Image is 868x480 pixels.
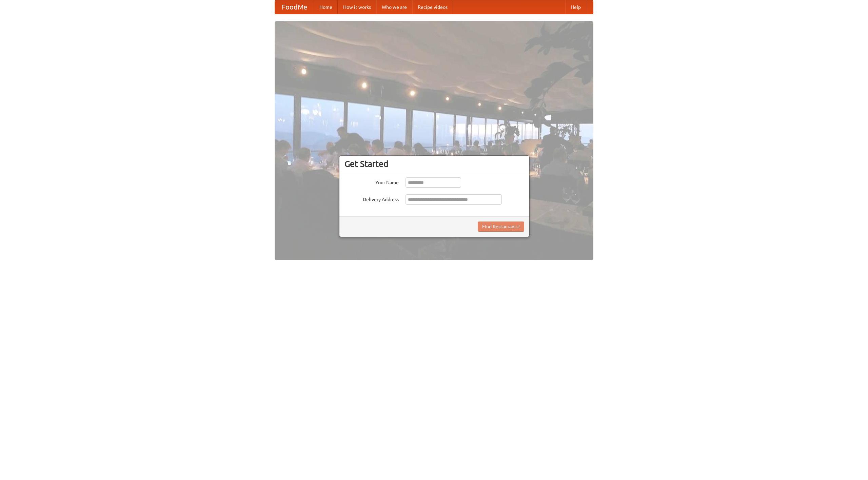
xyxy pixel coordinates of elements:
a: Help [565,0,586,14]
label: Delivery Address [344,194,399,203]
a: FoodMe [275,0,314,14]
a: Who we are [376,0,412,14]
a: How it works [338,0,376,14]
a: Recipe videos [412,0,453,14]
label: Your Name [344,177,399,186]
h3: Get Started [344,159,524,169]
button: Find Restaurants! [478,222,524,232]
a: Home [314,0,338,14]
